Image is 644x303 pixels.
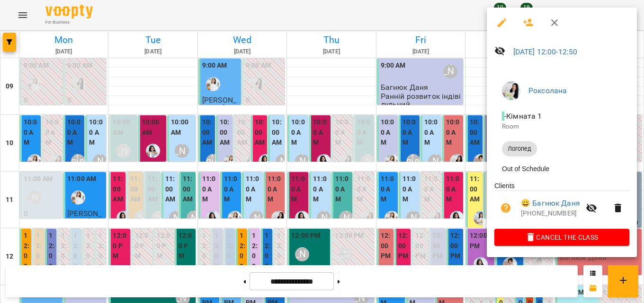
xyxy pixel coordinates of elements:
[502,81,521,100] img: cccd9d757b0d97f7afa912ee98c78b73.jpg
[494,181,629,228] ul: Clients
[494,160,629,177] li: Out of Schedule
[494,197,517,219] button: Unpaid. Bill the attendance?
[513,47,578,56] a: [DATE] 12:00-12:50
[521,209,580,218] p: [PHONE_NUMBER]
[528,86,567,95] a: Роксолана
[502,112,544,121] span: - Кімната 1
[502,122,622,131] p: Room
[494,229,629,246] button: Cancel the class
[502,145,537,153] span: Логопед
[521,198,580,209] a: 😀 Багнюк Даня
[502,232,622,243] span: Cancel the class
